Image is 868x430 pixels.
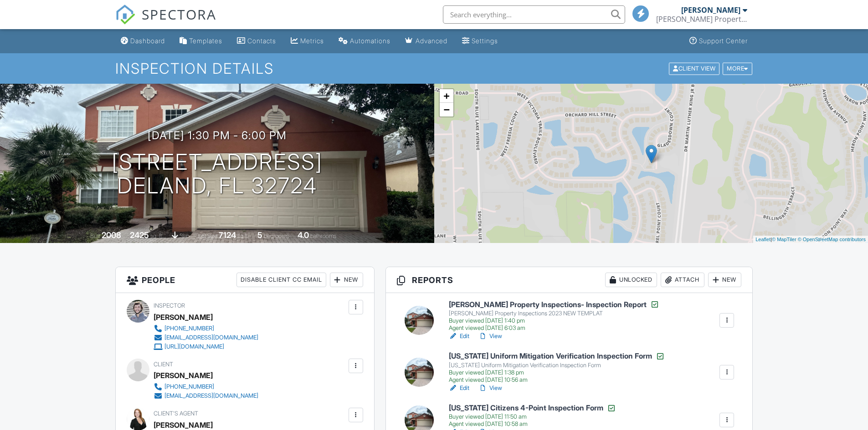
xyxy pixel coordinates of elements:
span: sq. ft. [150,233,163,239]
a: Client View [668,65,722,71]
div: [PHONE_NUMBER] [164,325,214,332]
div: [URL][DOMAIN_NAME] [164,343,224,350]
a: Edit [449,384,469,393]
span: Client [154,361,173,368]
div: Automations [350,37,390,45]
a: Contacts [233,33,280,50]
div: [PHONE_NUMBER] [164,383,214,390]
span: slab [180,233,190,239]
h3: People [116,267,374,293]
div: 4.0 [298,230,309,240]
div: Settings [472,37,498,45]
a: © OpenStreetMap contributors [798,237,866,242]
span: bedrooms [264,233,289,239]
a: Templates [176,33,226,50]
a: Edit [449,332,469,341]
div: [PERSON_NAME] Property Inspections 2023 NEW TEMPLAT [449,310,659,317]
div: Advanced [416,37,447,45]
a: [EMAIL_ADDRESS][DOMAIN_NAME] [154,333,258,342]
div: 7124 [219,230,236,240]
h6: [US_STATE] Citizens 4-Point Inspection Form [449,404,616,413]
img: The Best Home Inspection Software - Spectora [115,5,135,25]
div: [PERSON_NAME] [154,369,213,382]
a: Metrics [287,33,328,50]
span: SPECTORA [142,5,216,24]
a: [PHONE_NUMBER] [154,324,258,333]
div: Buyer viewed [DATE] 11:50 am [449,413,616,420]
div: 2008 [102,230,121,240]
a: [EMAIL_ADDRESS][DOMAIN_NAME] [154,391,258,400]
div: Agent viewed [DATE] 10:56 am [449,376,665,384]
div: Buyer viewed [DATE] 1:40 pm [449,317,659,324]
a: SPECTORA [115,12,216,31]
div: Disable Client CC Email [236,273,326,287]
div: 2425 [130,230,149,240]
a: Settings [458,33,502,50]
div: Metrics [300,37,324,45]
a: Zoom out [440,103,453,116]
div: Agent viewed [DATE] 6:03 am [449,324,659,332]
h1: Inspection Details [115,61,753,76]
div: [EMAIL_ADDRESS][DOMAIN_NAME] [164,334,258,341]
div: Dashboard [130,37,165,45]
div: [PERSON_NAME] [154,310,213,324]
input: Search everything... [443,5,625,24]
div: | [753,236,868,243]
a: View [478,384,502,393]
h6: [PERSON_NAME] Property Inspections- Inspection Report [449,300,659,309]
a: [PERSON_NAME] Property Inspections- Inspection Report [PERSON_NAME] Property Inspections 2023 NEW... [449,300,659,332]
a: View [478,332,502,341]
a: Leaflet [755,237,770,242]
h3: Reports [386,267,753,293]
h6: [US_STATE] Uniform Mitigation Verification Inspection Form [449,352,665,361]
div: New [330,273,363,287]
div: New [708,273,741,287]
span: Inspector [154,302,185,309]
a: [PHONE_NUMBER] [154,382,258,391]
div: [EMAIL_ADDRESS][DOMAIN_NAME] [164,392,258,400]
span: Client's Agent [154,410,198,417]
span: Lot Size [198,233,217,239]
a: © MapTiler [772,237,796,242]
h1: [STREET_ADDRESS] DeLand, FL 32724 [112,150,323,198]
div: 5 [257,230,262,240]
a: [URL][DOMAIN_NAME] [154,342,258,351]
div: Support Center [699,37,748,45]
a: [US_STATE] Uniform Mitigation Verification Inspection Form [US_STATE] Uniform Mitigation Verifica... [449,352,665,384]
div: Contacts [247,37,276,45]
a: [US_STATE] Citizens 4-Point Inspection Form Buyer viewed [DATE] 11:50 am Agent viewed [DATE] 10:5... [449,404,616,428]
div: Unlocked [605,273,657,287]
div: Bowman Property Inspections [656,15,747,24]
a: Zoom in [440,89,453,103]
a: Dashboard [117,33,169,50]
div: Buyer viewed [DATE] 1:38 pm [449,369,665,376]
a: Support Center [686,33,751,50]
a: Automations (Basic) [335,33,394,50]
div: Client View [669,62,719,75]
span: bathrooms [310,233,336,239]
a: Advanced [401,33,451,50]
div: Agent viewed [DATE] 10:58 am [449,420,616,428]
span: sq.ft. [237,233,249,239]
div: Templates [189,37,222,45]
div: [US_STATE] Uniform Mitigation Verification Inspection Form [449,362,665,369]
span: Built [90,233,100,239]
div: More [723,62,752,75]
h3: [DATE] 1:30 pm - 6:00 pm [148,129,287,142]
div: [PERSON_NAME] [681,5,740,15]
div: Attach [661,273,704,287]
